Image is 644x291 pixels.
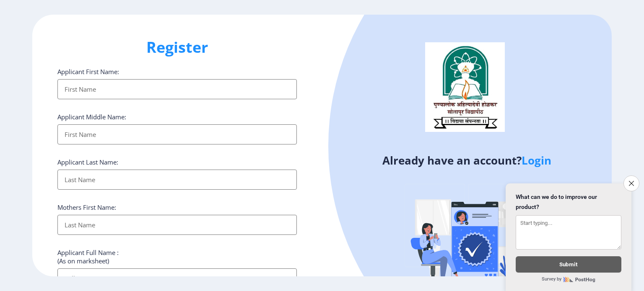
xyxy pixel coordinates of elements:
h1: Register [57,37,297,57]
input: Full Name [57,268,297,288]
h4: Already have an account? [328,154,605,167]
label: Applicant First Name: [57,67,119,76]
label: Applicant Middle Name: [57,113,126,121]
input: First Name [57,124,297,144]
input: Last Name [57,215,297,235]
img: logo [425,42,505,132]
label: Applicant Full Name : (As on marksheet) [57,248,119,265]
input: First Name [57,79,297,99]
a: Login [522,153,551,168]
label: Mothers First Name: [57,203,116,211]
input: Last Name [57,170,297,190]
label: Applicant Last Name: [57,158,118,166]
